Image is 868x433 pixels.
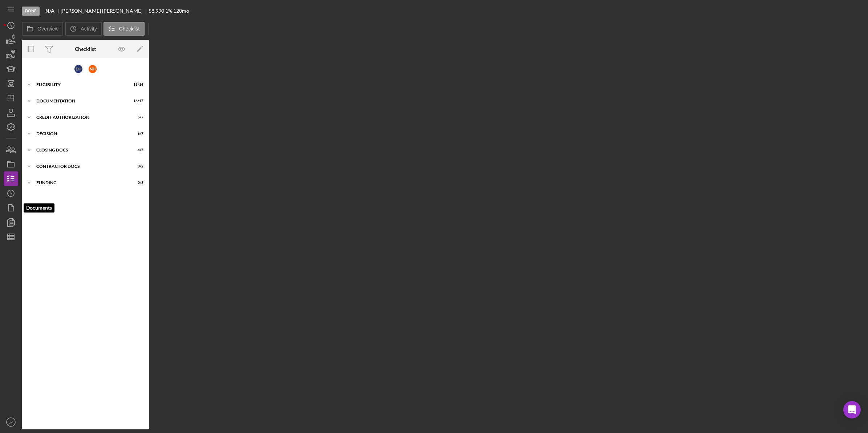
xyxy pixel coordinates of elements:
div: Contractor Docs [36,164,125,169]
button: Checklist [104,22,145,36]
div: 1 % [165,8,172,14]
button: Activity [65,22,101,36]
button: Overview [22,22,63,36]
div: 0 / 8 [130,181,143,185]
label: Overview [37,26,58,32]
div: D H [74,65,82,73]
div: 13 / 16 [130,82,143,87]
div: 16 / 17 [130,99,143,103]
text: LM [8,420,13,424]
div: Open Intercom Messenger [843,401,861,418]
div: Documentation [36,99,125,103]
div: 4 / 7 [130,148,143,152]
div: N H [89,65,97,73]
div: Decision [36,131,125,136]
div: Eligibility [36,82,125,87]
div: 5 / 7 [130,115,143,120]
div: Done [22,7,40,16]
div: $8,990 [149,8,164,14]
button: LM [4,415,18,429]
b: N/A [45,8,54,14]
div: CREDIT AUTHORIZATION [36,115,125,120]
div: 120 mo [173,8,189,14]
label: Checklist [119,26,140,32]
div: 0 / 2 [130,164,143,169]
label: Activity [81,26,97,32]
div: Funding [36,181,125,185]
div: [PERSON_NAME] [PERSON_NAME] [61,8,149,14]
div: Checklist [75,46,96,52]
div: CLOSING DOCS [36,148,125,152]
div: 6 / 7 [130,131,143,136]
